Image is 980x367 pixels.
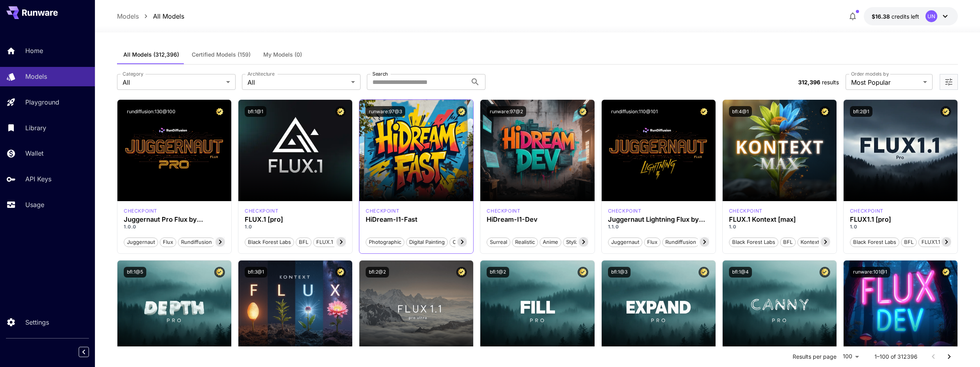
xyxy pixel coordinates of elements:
button: bfl:1@2 [487,267,509,278]
button: bfl:4@1 [729,106,752,117]
span: Stylized [563,238,588,246]
span: All Models (312,396) [123,51,179,58]
span: Anime [540,238,561,246]
button: runware:101@1 [850,267,890,278]
h3: Juggernaut Lightning Flux by RunDiffusion [608,216,709,223]
div: FLUX.1 [pro] [245,216,346,223]
h3: HiDream-I1-Fast [366,216,467,223]
button: Certified Model – Vetted for best performance and includes a commercial license. [214,267,225,278]
label: Architecture [247,70,274,77]
span: Black Forest Labs [245,238,294,246]
div: HiDream Dev [487,207,520,215]
p: Wallet [25,148,43,158]
span: FLUX1.1 [pro] [919,238,957,246]
button: Realistic [512,237,538,247]
button: bfl:1@5 [124,267,146,278]
button: juggernaut [608,237,642,247]
div: $16.376 [872,12,919,21]
button: Cinematic [449,237,480,247]
span: juggernaut [124,238,158,246]
button: Certified Model – Vetted for best performance and includes a commercial license. [578,267,588,278]
button: runware:97@2 [487,106,526,117]
span: credits left [891,13,919,20]
span: BFL [780,238,795,246]
span: Black Forest Labs [850,238,899,246]
span: Photographic [366,238,404,246]
button: runware:97@3 [366,106,405,117]
p: checkpoint [608,207,642,215]
span: Surreal [487,238,510,246]
button: Black Forest Labs [729,237,778,247]
nav: breadcrumb [117,11,184,21]
p: Models [25,72,47,81]
div: 100 [840,351,862,362]
span: 312,396 [798,79,820,86]
button: BFL [901,237,917,247]
button: Surreal [487,237,510,247]
span: BFL [901,238,916,246]
div: FLUX.1 D [608,207,642,215]
button: Black Forest Labs [245,237,294,247]
button: Black Forest Labs [850,237,899,247]
label: Order models by [851,70,889,77]
p: Results per page [793,353,836,361]
button: rundiffusion:130@100 [124,106,179,117]
span: My Models (0) [263,51,302,58]
button: Stylized [563,237,588,247]
div: FLUX.1 D [124,207,157,215]
div: FLUX.1 Kontext [max] [729,216,830,223]
button: Certified Model – Vetted for best performance and includes a commercial license. [940,267,951,278]
button: flux [644,237,661,247]
span: $16.38 [872,13,891,20]
div: FLUX.1 Kontext [max] [729,207,763,215]
span: All [247,78,348,87]
div: fluxpro [245,207,278,215]
button: bfl:1@3 [608,267,631,278]
label: Category [123,70,144,77]
button: Certified Model – Vetted for best performance and includes a commercial license. [699,267,709,278]
p: 1.0.0 [124,223,225,230]
span: All [123,78,223,87]
a: All Models [153,11,184,21]
button: Anime [540,237,561,247]
p: Library [25,123,46,133]
button: Kontext [797,237,822,247]
button: bfl:2@1 [850,106,872,117]
button: Certified Model – Vetted for best performance and includes a commercial license. [214,106,225,117]
p: checkpoint [245,207,278,215]
button: $16.376UN [864,7,958,25]
label: Search [372,70,388,77]
button: FLUX1.1 [pro] [918,237,957,247]
button: rundiffusion [662,237,699,247]
span: Black Forest Labs [729,238,778,246]
button: flux [160,237,176,247]
p: API Keys [25,174,51,184]
p: checkpoint [124,207,157,215]
a: Models [117,11,139,21]
p: 1.0 [245,223,346,230]
p: 1.0 [729,223,830,230]
button: bfl:3@1 [245,267,267,278]
button: Digital Painting [406,237,448,247]
button: Photographic [366,237,404,247]
button: Certified Model – Vetted for best performance and includes a commercial license. [335,106,346,117]
h3: FLUX1.1 [pro] [850,216,951,223]
span: Cinematic [450,238,480,246]
button: Certified Model – Vetted for best performance and includes a commercial license. [819,106,830,117]
button: rundiffusion:110@101 [608,106,661,117]
span: results [822,79,839,86]
span: Digital Painting [406,238,448,246]
button: bfl:1@4 [729,267,752,278]
button: bfl:1@1 [245,106,266,117]
button: rundiffusion [178,237,215,247]
button: FLUX.1 [pro] [313,237,350,247]
button: Certified Model – Vetted for best performance and includes a commercial license. [456,106,467,117]
button: Certified Model – Vetted for best performance and includes a commercial license. [699,106,709,117]
button: bfl:2@2 [366,267,389,278]
button: Certified Model – Vetted for best performance and includes a commercial license. [335,267,346,278]
span: flux [160,238,176,246]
